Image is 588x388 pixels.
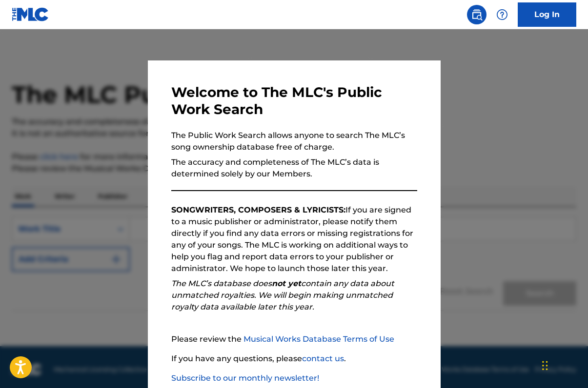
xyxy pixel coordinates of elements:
[492,5,512,24] div: Help
[171,279,394,311] em: The MLC’s database does contain any data about unmatched royalties. We will begin making unmatche...
[302,354,344,363] a: contact us
[171,130,417,153] p: The Public Work Search allows anyone to search The MLC’s song ownership database free of charge.
[539,341,588,388] iframe: Chat Widget
[171,156,417,180] p: The accuracy and completeness of The MLC’s data is determined solely by our Members.
[496,9,508,20] img: help
[171,204,417,274] p: If you are signed to a music publisher or administrator, please notify them directly if you find ...
[12,7,49,21] img: MLC Logo
[467,5,487,24] a: Public Search
[171,84,417,118] h3: Welcome to The MLC's Public Work Search
[471,9,483,20] img: search
[243,334,394,344] a: Musical Works Database Terms of Use
[171,205,345,214] strong: SONGWRITERS, COMPOSERS & LYRICISTS:
[272,279,301,288] strong: not yet
[171,333,417,345] p: Please review the
[518,2,576,27] a: Log In
[171,373,319,383] a: Subscribe to our monthly newsletter!
[542,351,548,380] div: Drag
[171,353,417,365] p: If you have any questions, please .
